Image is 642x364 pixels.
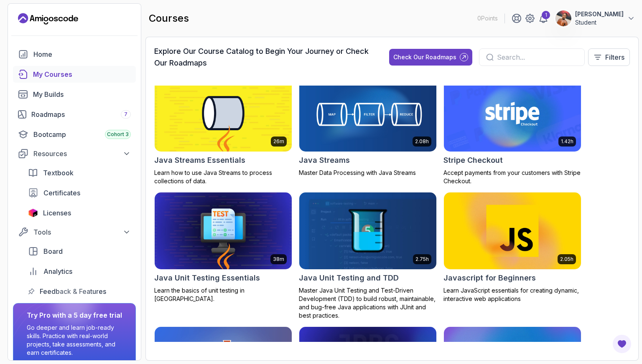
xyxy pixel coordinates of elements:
[23,283,136,300] a: feedback
[560,256,573,263] p: 2.05h
[299,272,399,284] h2: Java Unit Testing and TDD
[154,272,260,284] h2: Java Unit Testing Essentials
[33,227,131,237] div: Tools
[31,109,131,119] div: Roadmaps
[43,266,72,276] span: Analytics
[33,129,131,139] div: Bootcamp
[154,45,374,69] h3: Explore Our Course Catalog to Begin Your Journey or Check Our Roadmaps
[542,11,550,19] div: 1
[393,53,456,61] div: Check Our Roadmaps
[154,192,292,303] a: Java Unit Testing Essentials card38mJava Unit Testing EssentialsLearn the basics of unit testing ...
[13,126,136,143] a: bootcamp
[443,154,503,166] h2: Stripe Checkout
[497,52,578,62] input: Search...
[27,324,122,357] p: Go deeper and learn job-ready skills. Practice with real-world projects, take assessments, and ea...
[443,169,581,185] p: Accept payments from your customers with Stripe Checkout.
[23,185,136,201] a: certificates
[444,192,581,269] img: Javascript for Beginners card
[575,18,624,27] p: Student
[43,208,71,218] span: Licenses
[561,138,573,145] p: 1.42h
[13,225,136,240] button: Tools
[415,256,429,263] p: 2.75h
[154,74,292,185] a: Java Streams Essentials card26mJava Streams EssentialsLearn how to use Java Streams to process co...
[273,256,284,263] p: 38m
[443,192,581,303] a: Javascript for Beginners card2.05hJavascript for BeginnersLearn JavaScript essentials for creatin...
[299,192,437,320] a: Java Unit Testing and TDD card2.75hJava Unit Testing and TDDMaster Java Unit Testing and Test-Dri...
[299,286,437,320] p: Master Java Unit Testing and Test-Driven Development (TDD) to build robust, maintainable, and bug...
[107,131,129,138] span: Cohort 3
[149,12,189,25] h2: courses
[13,46,136,63] a: home
[13,146,136,161] button: Resources
[299,75,436,152] img: Java Streams card
[43,188,80,198] span: Certificates
[538,13,548,23] a: 1
[555,10,635,27] button: user profile image[PERSON_NAME]Student
[23,243,136,260] a: board
[443,286,581,303] p: Learn JavaScript essentials for creating dynamic, interactive web applications
[444,75,581,152] img: Stripe Checkout card
[40,286,106,296] span: Feedback & Features
[389,49,472,66] button: Check Our Roadmaps
[13,86,136,103] a: builds
[443,272,536,284] h2: Javascript for Beginners
[154,286,292,303] p: Learn the basics of unit testing in [GEOGRAPHIC_DATA].
[588,48,630,66] button: Filters
[33,69,131,79] div: My Courses
[23,205,136,221] a: licenses
[155,192,292,269] img: Java Unit Testing Essentials card
[18,12,78,25] a: Landing page
[154,169,292,185] p: Learn how to use Java Streams to process collections of data.
[28,209,38,217] img: jetbrains icon
[299,192,436,269] img: Java Unit Testing and TDD card
[299,154,350,166] h2: Java Streams
[33,149,131,159] div: Resources
[415,138,429,145] p: 2.08h
[443,74,581,185] a: Stripe Checkout card1.42hStripe CheckoutAccept payments from your customers with Stripe Checkout.
[23,263,136,280] a: analytics
[605,52,624,62] p: Filters
[299,169,437,177] p: Master Data Processing with Java Streams
[155,75,292,152] img: Java Streams Essentials card
[273,138,284,145] p: 26m
[299,74,437,177] a: Java Streams card2.08hJava StreamsMaster Data Processing with Java Streams
[154,154,245,166] h2: Java Streams Essentials
[33,89,131,99] div: My Builds
[13,106,136,123] a: roadmaps
[33,49,131,59] div: Home
[23,164,136,181] a: textbook
[477,14,498,23] p: 0 Points
[555,10,571,26] img: user profile image
[43,246,63,256] span: Board
[612,334,632,354] button: Open Feedback Button
[13,66,136,83] a: courses
[575,10,624,18] p: [PERSON_NAME]
[124,111,127,118] span: 7
[43,168,74,178] span: Textbook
